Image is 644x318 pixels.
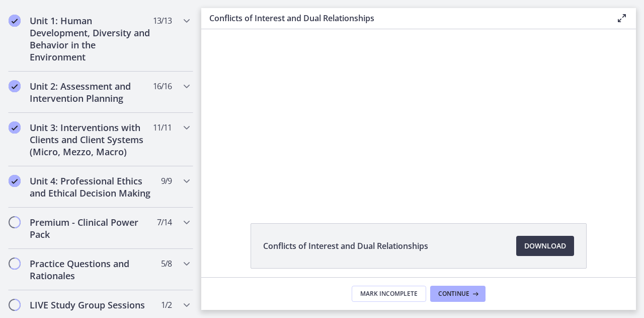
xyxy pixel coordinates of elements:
span: Mark Incomplete [360,290,418,298]
span: 11 / 11 [153,121,172,134]
span: 13 / 13 [153,15,172,27]
h3: Conflicts of Interest and Dual Relationships [209,12,600,24]
span: 16 / 16 [153,80,172,92]
h2: Unit 3: Interventions with Clients and Client Systems (Micro, Mezzo, Macro) [30,121,152,158]
iframe: Video Lesson [201,29,636,200]
span: 1 / 2 [161,299,172,311]
span: Download [524,240,566,252]
span: 7 / 14 [157,216,172,228]
h2: Unit 4: Professional Ethics and Ethical Decision Making [30,175,152,199]
i: Completed [9,175,21,187]
button: Mark Incomplete [352,286,426,302]
h2: Premium - Clinical Power Pack [30,216,152,240]
h2: Unit 2: Assessment and Intervention Planning [30,80,152,104]
span: 9 / 9 [161,175,172,187]
span: Continue [438,290,469,298]
i: Completed [9,15,21,27]
span: Conflicts of Interest and Dual Relationships [263,240,428,252]
h2: Practice Questions and Rationales [30,258,152,282]
i: Completed [9,80,21,92]
span: 5 / 8 [161,258,172,270]
a: Download [516,236,574,256]
h2: LIVE Study Group Sessions [30,299,152,311]
h2: Unit 1: Human Development, Diversity and Behavior in the Environment [30,15,152,63]
i: Completed [9,121,21,134]
button: Continue [430,286,486,302]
